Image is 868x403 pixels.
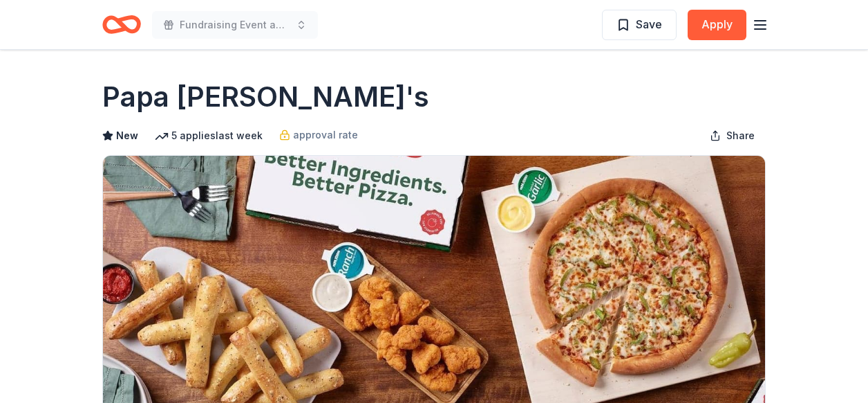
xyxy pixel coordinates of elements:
div: 5 applies last week [155,127,263,144]
button: Fundraising Event and Auction [152,11,318,39]
button: Share [699,122,766,150]
a: approval rate [279,127,358,143]
h1: Papa [PERSON_NAME]'s [102,78,429,116]
button: Apply [688,10,746,40]
span: Share [726,127,755,144]
span: Save [636,15,662,33]
button: Save [602,10,677,40]
span: approval rate [293,127,358,143]
span: New [116,127,138,144]
span: Fundraising Event and Auction [180,17,290,33]
a: Home [102,8,141,41]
